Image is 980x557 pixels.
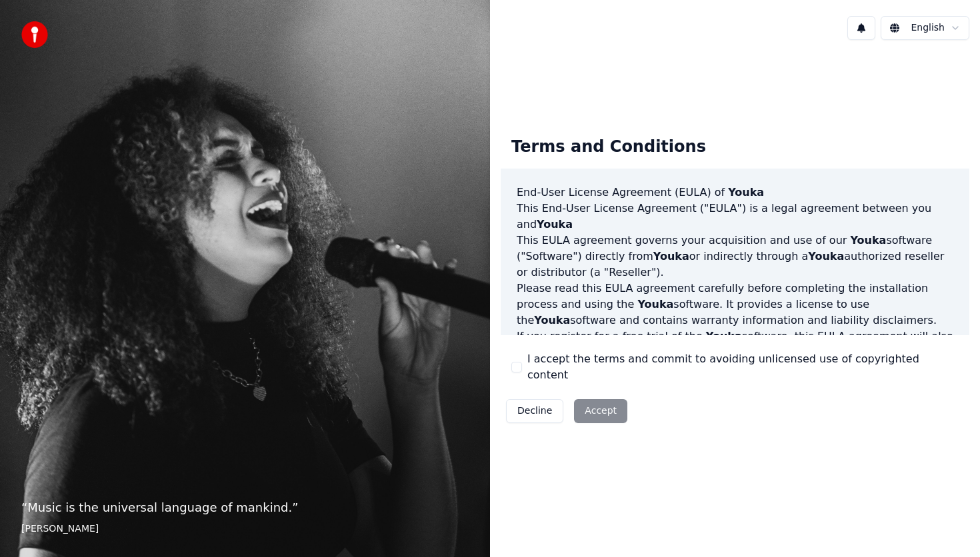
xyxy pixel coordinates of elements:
p: This EULA agreement governs your acquisition and use of our software ("Software") directly from o... [517,233,953,280]
span: Youka [808,250,844,263]
p: This End-User License Agreement ("EULA") is a legal agreement between you and [517,201,953,233]
label: I accept the terms and commit to avoiding unlicensed use of copyrighted content [527,351,959,383]
p: “ Music is the universal language of mankind. ” [21,498,469,517]
img: youka [21,21,48,48]
span: Youka [706,330,742,342]
span: Youka [653,250,689,263]
span: Youka [728,186,764,199]
h3: End-User License Agreement (EULA) of [517,185,953,201]
p: Please read this EULA agreement carefully before completing the installation process and using th... [517,280,953,328]
button: Decline [506,399,563,423]
span: Youka [637,298,673,310]
div: Terms and Conditions [501,126,717,169]
span: Youka [534,314,570,326]
footer: [PERSON_NAME] [21,522,469,536]
span: Youka [850,234,886,247]
span: Youka [537,218,573,231]
p: If you register for a free trial of the software, this EULA agreement will also govern that trial... [517,328,953,392]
